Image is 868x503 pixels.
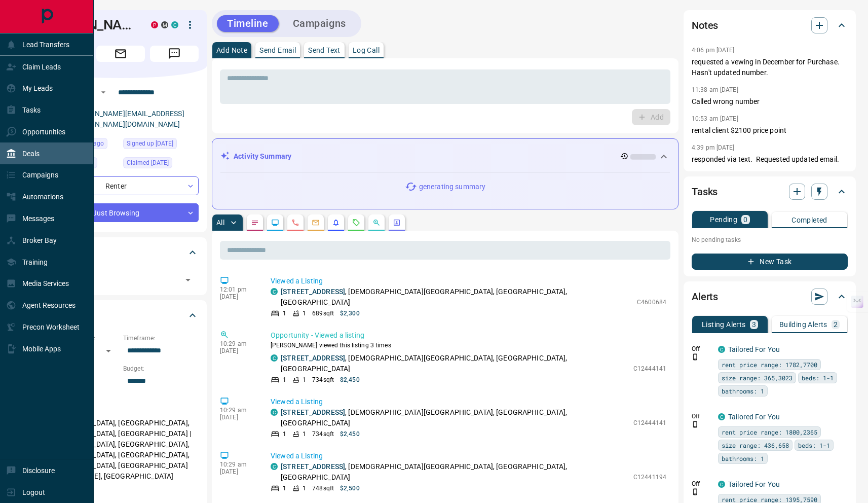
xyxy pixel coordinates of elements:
a: [STREET_ADDRESS] [281,288,345,296]
h2: Tasks [692,184,718,200]
a: Tailored For You [728,413,780,421]
p: 1 [283,309,286,318]
p: 1 [303,484,306,493]
div: condos.ca [718,481,725,488]
p: 3 [752,321,756,328]
h2: Alerts [692,289,718,305]
span: size range: 436,658 [722,440,789,450]
svg: Opportunities [372,219,381,227]
button: Campaigns [283,15,356,32]
div: Criteria [43,303,199,328]
p: Log Call [353,47,380,54]
span: beds: 1-1 [802,373,834,383]
p: C12444141 [633,364,666,373]
svg: Push Notification Only [692,353,699,361]
span: Claimed [DATE] [127,158,169,168]
p: 12:01 pm [220,286,255,293]
p: Off [692,344,712,353]
p: , [DEMOGRAPHIC_DATA][GEOGRAPHIC_DATA], [GEOGRAPHIC_DATA], [GEOGRAPHIC_DATA] [281,407,628,428]
div: condos.ca [718,413,725,420]
p: $2,450 [340,375,360,384]
p: 689 sqft [312,309,334,318]
p: [DATE] [220,414,255,421]
p: Areas Searched: [43,406,199,415]
div: condos.ca [271,288,278,295]
a: [STREET_ADDRESS] [281,462,345,471]
div: condos.ca [171,21,178,28]
p: [DATE] [220,468,255,475]
p: Pending [710,216,737,223]
p: 4:06 pm [DATE] [692,47,735,54]
p: $2,450 [340,429,360,439]
svg: Push Notification Only [692,488,699,495]
a: [STREET_ADDRESS] [281,408,345,416]
p: , [DEMOGRAPHIC_DATA][GEOGRAPHIC_DATA], [GEOGRAPHIC_DATA], [GEOGRAPHIC_DATA] [281,353,628,374]
span: rent price range: 1782,7700 [722,360,817,370]
p: Off [692,479,712,488]
p: 10:29 am [220,461,255,468]
p: Building Alerts [779,321,827,328]
p: Viewed a Listing [271,397,666,407]
h2: Notes [692,17,718,33]
div: condos.ca [271,463,278,470]
p: C12441194 [633,473,666,482]
div: Alerts [692,284,848,309]
p: Budget: [123,364,199,373]
div: Mon May 27 2019 [123,157,199,171]
a: Tailored For You [728,480,780,488]
p: 10:29 am [220,407,255,414]
svg: Listing Alerts [332,219,340,227]
div: Notes [692,13,848,38]
p: 734 sqft [312,375,334,384]
p: , [DEMOGRAPHIC_DATA][GEOGRAPHIC_DATA], [GEOGRAPHIC_DATA], [GEOGRAPHIC_DATA] [281,461,628,483]
svg: Push Notification Only [692,421,699,428]
div: Tags [43,240,199,265]
button: New Task [692,254,848,270]
div: Renter [43,176,199,195]
p: [DATE] [220,347,255,354]
p: , [DEMOGRAPHIC_DATA][GEOGRAPHIC_DATA], [GEOGRAPHIC_DATA], [GEOGRAPHIC_DATA] [281,286,632,308]
p: Viewed a Listing [271,276,666,286]
p: 10:29 am [220,340,255,347]
span: rent price range: 1800,2365 [722,427,817,437]
p: 2 [834,321,838,328]
svg: Emails [312,219,320,227]
p: 1 [303,429,306,439]
a: Tailored For You [728,345,780,353]
p: Off [692,412,712,421]
p: generating summary [419,182,485,192]
div: Tasks [692,179,848,204]
p: requested a vewing in December for Purchase. Hasn't updated number. [692,57,848,78]
button: Open [181,273,195,287]
div: property.ca [151,21,158,28]
p: Send Email [259,47,296,54]
div: condos.ca [271,354,278,362]
p: C4600684 [637,298,666,307]
p: Called wrong number [692,96,848,107]
span: beds: 1-1 [798,440,830,450]
p: 748 sqft [312,484,334,493]
svg: Agent Actions [393,219,401,227]
a: [STREET_ADDRESS] [281,354,345,362]
p: 1 [283,375,286,384]
p: Add Note [216,47,247,54]
p: Timeframe: [123,334,199,343]
p: 1 [283,484,286,493]
p: All [216,219,224,226]
p: [DATE] [220,293,255,300]
p: $2,500 [340,484,360,493]
span: Message [150,46,199,62]
p: Listing Alerts [702,321,746,328]
p: $2,300 [340,309,360,318]
svg: Notes [251,219,259,227]
div: condos.ca [271,409,278,416]
p: Viewed a Listing [271,451,666,461]
svg: Requests [352,219,360,227]
p: responded via text. Requested updated email. [692,154,848,165]
span: bathrooms: 1 [722,386,764,396]
p: 1 [283,429,286,439]
p: 4:39 pm [DATE] [692,144,735,151]
div: Just Browsing [43,203,199,222]
p: 11:38 am [DATE] [692,86,738,93]
svg: Lead Browsing Activity [271,219,279,227]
